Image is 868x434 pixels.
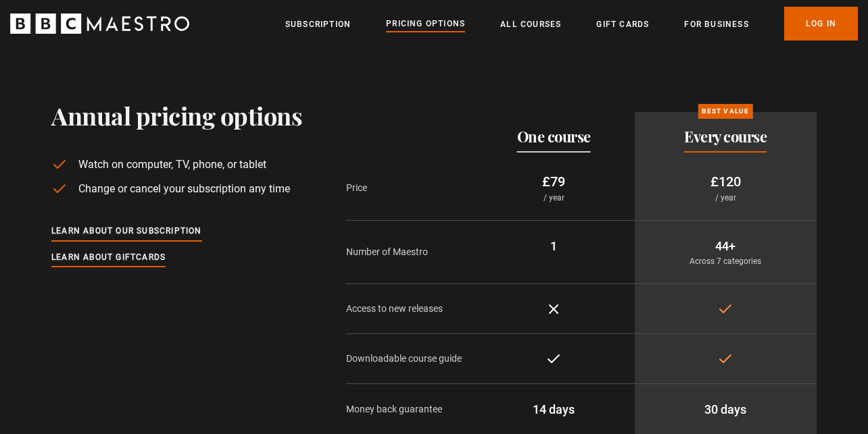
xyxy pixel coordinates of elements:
[646,192,806,204] p: / year
[51,157,302,173] li: Watch on computer, TV, phone, or tablet
[483,400,623,418] p: 14 days
[10,13,189,34] svg: BBC Maestro
[684,128,767,144] h2: Every course
[646,237,806,255] p: 44+
[646,400,806,418] p: 30 days
[285,7,858,40] nav: Primary
[51,101,302,130] h1: Annual pricing options
[646,171,806,192] p: £120
[346,245,472,259] p: Number of Maestro
[483,192,623,204] p: / year
[698,104,752,119] p: Best value
[346,402,472,416] p: Money back guarantee
[285,18,351,31] a: Subscription
[684,18,748,31] a: For business
[346,181,472,195] p: Price
[51,224,202,239] a: Learn about our subscription
[483,237,623,255] p: 1
[517,128,591,144] h2: One course
[51,181,302,197] li: Change or cancel your subscription any time
[500,18,561,31] a: All Courses
[346,352,472,366] p: Downloadable course guide
[596,18,649,31] a: Gift Cards
[51,250,166,265] a: Learn about giftcards
[646,255,806,267] p: Across 7 categories
[386,17,465,32] a: Pricing Options
[346,302,472,316] p: Access to new releases
[784,7,858,40] a: Log In
[483,171,623,192] p: £79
